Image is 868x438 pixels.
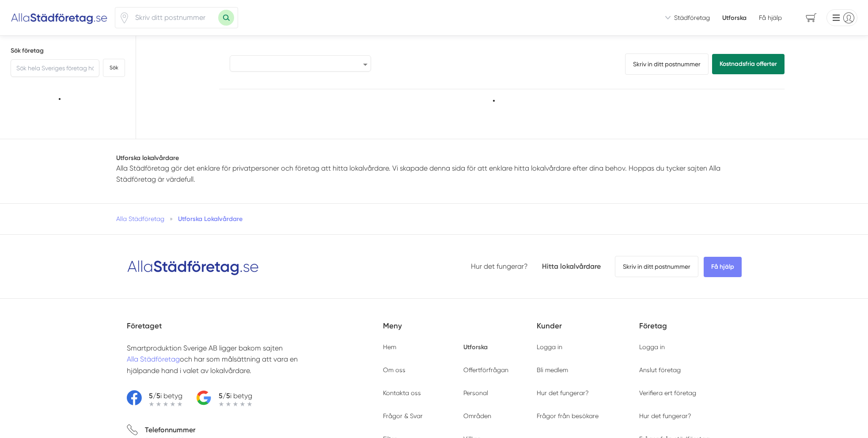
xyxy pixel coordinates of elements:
img: Alla Städföretag [11,11,108,25]
h5: Sök företag [11,46,125,55]
a: Logga in [537,343,562,350]
span: Skriv in ditt postnummer [615,256,698,277]
p: Smartproduktion Sverige AB ligger bakom sajten och har som målsättning att vara en hjälpande hand... [127,343,325,376]
a: Områden [463,412,491,419]
p: Alla Städföretag gör det enklare för privatpersoner och företag att hitta lokalvårdare. Vi skapad... [116,163,752,185]
a: Verifiera ert företag [639,389,696,396]
button: Sök med postnummer [218,10,234,26]
a: Utforska Lokalvårdare [178,215,243,223]
h1: Utforska lokalvårdare [116,153,752,162]
a: Anslut företag [639,366,681,373]
strong: 5/5 [149,392,160,400]
a: Kostnadsfria offerter [712,54,785,74]
a: Utforska [463,343,488,351]
svg: Telefon [127,424,138,435]
p: i betyg [219,390,252,401]
h5: Meny [383,320,537,343]
a: Om oss [383,366,406,373]
a: Bli medlem [537,366,568,373]
a: Utforska [722,13,747,22]
a: Alla Städföretag [116,215,164,222]
nav: Breadcrumb [116,214,752,223]
svg: Pin / Karta [119,12,130,23]
a: 5/5i betyg [127,390,182,407]
span: » [170,214,173,223]
a: 5/5i betyg [197,390,252,407]
a: Hur det fungerar? [537,389,589,396]
h5: Företaget [127,320,383,343]
span: Få hjälp [759,13,782,22]
h5: Företag [639,320,742,343]
input: Sök hela Sveriges företag här... [11,59,99,77]
input: Skriv ditt postnummer [130,8,218,28]
strong: 5/5 [219,392,230,400]
span: Klicka för att använda din position. [119,12,130,23]
a: Frågor & Svar [383,412,423,419]
img: Logotyp Alla Städföretag [127,257,259,276]
a: Alla Städföretag [127,355,180,363]
button: Sök [103,59,125,77]
a: Kontakta oss [383,389,421,396]
a: Hur det fungerar? [639,412,691,419]
p: Telefonnummer [145,424,195,435]
a: Personal [463,389,488,396]
span: navigation-cart [800,10,823,26]
h5: Kunder [537,320,639,343]
span: Få hjälp [704,257,742,277]
a: Skriv in ditt postnummer [625,53,709,75]
a: Hem [383,343,396,350]
a: Offertförfrågan [463,366,508,373]
p: i betyg [149,390,182,401]
a: Hur det fungerar? [471,262,528,270]
a: Frågor från besökare [537,412,599,419]
a: Hitta lokalvårdare [542,262,601,270]
a: Logga in [639,343,665,350]
span: Städföretag [674,13,710,22]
